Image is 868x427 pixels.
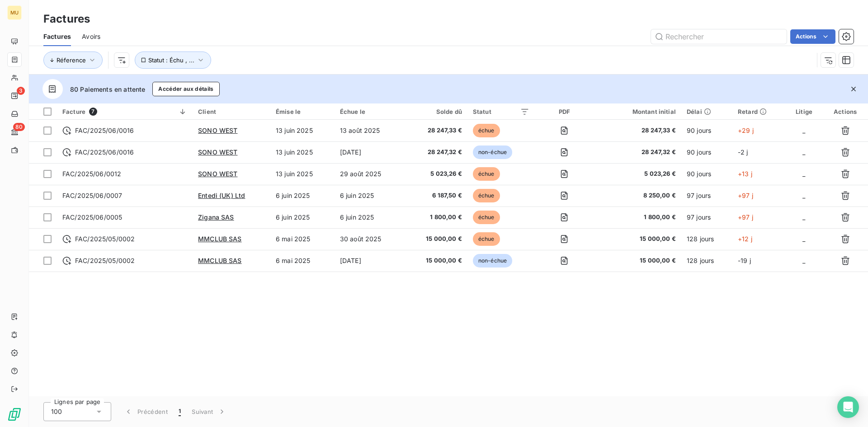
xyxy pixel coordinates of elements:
span: +13 j [738,170,752,178]
span: FAC/2025/06/0012 [62,170,121,178]
span: 8 250,00 € [599,191,676,200]
span: Factures [43,32,71,41]
span: -2 j [738,148,748,156]
td: 13 juin 2025 [270,163,335,185]
td: 13 juin 2025 [270,120,335,141]
span: -19 j [738,257,751,264]
td: 90 jours [681,163,732,185]
span: SONO WEST [198,170,237,178]
div: Solde dû [410,108,462,115]
span: 1 800,00 € [599,213,676,222]
span: 15 000,00 € [410,235,462,244]
img: Logo LeanPay [7,407,22,422]
span: Facture [62,108,85,115]
h3: Factures [43,11,90,27]
span: 100 [51,407,62,416]
span: 6 187,50 € [410,191,462,200]
span: Zigana SAS [198,213,234,221]
td: [DATE] [335,250,405,272]
span: 28 247,32 € [410,148,462,157]
span: FAC/2025/05/0002 [75,256,135,265]
span: 28 247,32 € [599,148,676,157]
span: 7 [89,108,97,116]
span: MMCLUB SAS [198,235,242,243]
span: _ [802,192,805,199]
span: 15 000,00 € [599,256,676,265]
div: Délai [687,108,727,115]
input: Rechercher [651,29,787,44]
span: échue [473,189,500,202]
td: 30 août 2025 [335,228,405,250]
div: MU [7,5,22,20]
td: [DATE] [335,141,405,163]
span: FAC/2025/06/0005 [62,213,122,221]
span: Avoirs [82,32,100,41]
span: non-échue [473,254,512,267]
span: SONO WEST [198,148,237,156]
td: 90 jours [681,141,732,163]
span: MMCLUB SAS [198,257,242,264]
span: _ [802,257,805,264]
div: Retard [738,108,780,115]
span: +12 j [738,235,752,243]
td: 6 mai 2025 [270,228,335,250]
span: +97 j [738,192,753,199]
span: Statut : Échu , ... [148,56,194,64]
span: +97 j [738,213,753,221]
span: non-échue [473,145,512,159]
div: Litige [791,108,817,115]
span: 3 [17,87,25,95]
td: 13 juin 2025 [270,141,335,163]
span: échue [473,211,500,224]
td: 6 mai 2025 [270,250,335,272]
span: échue [473,232,500,246]
span: 1 [179,407,181,416]
span: FAC/2025/06/0016 [75,148,134,157]
div: Émise le [276,108,329,115]
span: _ [802,213,805,221]
div: Échue le [340,108,399,115]
span: _ [802,170,805,178]
td: 97 jours [681,206,732,228]
td: 13 août 2025 [335,120,405,141]
span: 80 Paiements en attente [70,84,145,94]
span: SONO WEST [198,127,237,134]
span: 1 800,00 € [410,213,462,222]
span: _ [802,235,805,243]
td: 6 juin 2025 [270,185,335,206]
td: 6 juin 2025 [335,206,405,228]
span: FAC/2025/06/0016 [75,126,134,135]
button: Statut : Échu , ... [135,52,211,69]
td: 128 jours [681,250,732,272]
button: Réference [43,52,103,69]
td: 29 août 2025 [335,163,405,185]
span: FAC/2025/05/0002 [75,235,135,244]
span: 5 023,26 € [410,169,462,178]
span: _ [802,148,805,156]
button: Précédent [118,402,173,421]
span: 28 247,33 € [410,126,462,135]
td: 90 jours [681,120,732,141]
span: Entedi (UK) Ltd [198,192,245,199]
td: 128 jours [681,228,732,250]
button: Accéder aux détails [152,82,219,96]
span: FAC/2025/06/0007 [62,192,122,199]
span: 28 247,33 € [599,126,676,135]
span: 80 [13,123,25,131]
div: Actions [828,108,863,115]
span: +29 j [738,127,754,134]
td: 97 jours [681,185,732,206]
span: Réference [57,56,86,64]
div: Open Intercom Messenger [837,396,859,418]
span: échue [473,167,500,181]
button: 1 [173,402,186,421]
span: 15 000,00 € [410,256,462,265]
div: Montant initial [599,108,676,115]
td: 6 juin 2025 [335,185,405,206]
span: _ [802,127,805,134]
div: PDF [540,108,589,115]
td: 6 juin 2025 [270,206,335,228]
span: 15 000,00 € [599,235,676,244]
button: Suivant [186,402,232,421]
div: Client [198,108,265,115]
